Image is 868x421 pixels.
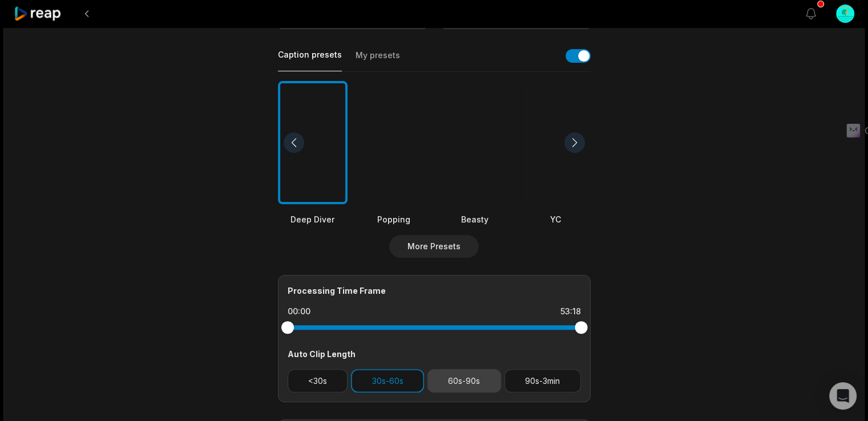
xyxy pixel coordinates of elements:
[359,213,429,225] div: Popping
[288,285,581,297] div: Processing Time Frame
[288,348,581,360] div: Auto Clip Length
[829,382,857,410] div: Open Intercom Messenger
[389,235,479,258] button: More Presets
[504,369,581,392] button: 90s-3min
[278,49,342,71] button: Caption presets
[560,306,581,317] div: 53:18
[356,50,400,71] button: My presets
[278,213,348,225] div: Deep Diver
[427,369,501,392] button: 60s-90s
[288,306,310,317] div: 00:00
[440,213,510,225] div: Beasty
[521,213,591,225] div: YC
[351,369,424,392] button: 30s-60s
[288,369,348,392] button: <30s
